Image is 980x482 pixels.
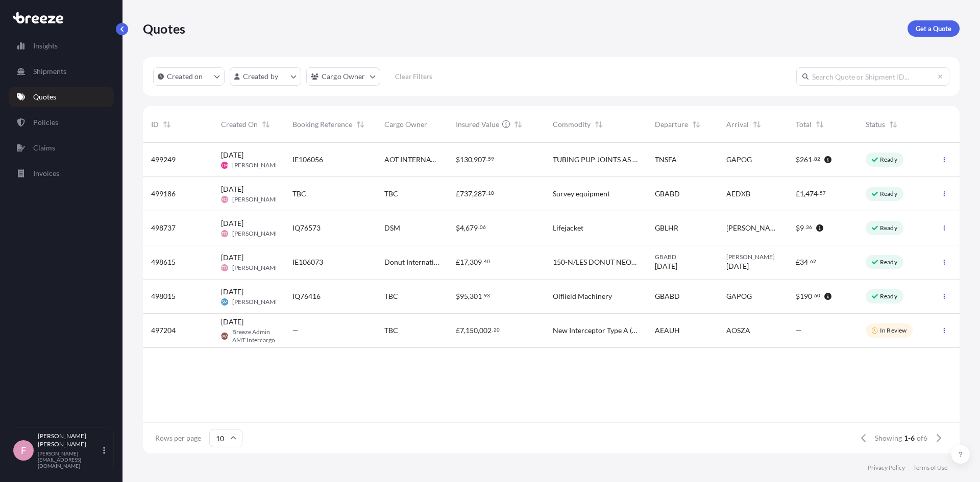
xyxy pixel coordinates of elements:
[655,253,710,261] span: GBABD
[151,223,176,233] span: 498737
[465,327,478,334] span: 150
[232,264,281,272] span: [PERSON_NAME]
[221,252,243,263] span: [DATE]
[470,293,482,300] span: 301
[384,223,400,233] span: DSM
[260,118,272,131] button: Sort
[292,325,299,336] span: —
[478,225,479,229] span: .
[151,189,176,199] span: 499186
[880,224,897,232] p: Ready
[468,293,470,300] span: ,
[460,156,472,163] span: 130
[38,450,101,469] p: [PERSON_NAME][EMAIL_ADDRESS][DOMAIN_NAME]
[232,161,281,169] span: [PERSON_NAME]
[880,292,897,300] p: Ready
[553,257,639,267] span: 150-N/LES DONUT NEON 46
[472,190,474,197] span: ,
[456,327,460,334] span: £
[480,225,486,229] span: 06
[818,191,819,195] span: .
[456,293,460,300] span: $
[868,464,905,472] p: Privacy Policy
[553,155,639,165] span: TUBING PUP JOINTS AS PER CI 1141 & 1140
[33,41,58,51] p: Insights
[322,71,365,82] p: Cargo Owner
[484,294,490,297] span: 93
[478,327,479,334] span: ,
[384,155,439,165] span: AOT INTERNATIONAL LTD
[796,119,812,130] span: Total
[33,66,66,77] p: Shipments
[796,156,800,163] span: $
[9,61,114,82] a: Shipments
[486,157,487,161] span: .
[726,119,749,130] span: Arrival
[751,118,763,131] button: Sort
[33,168,59,179] p: Invoices
[460,190,472,197] span: 737
[221,184,243,194] span: [DATE]
[726,291,752,301] span: GAPOG
[482,260,483,263] span: .
[151,291,176,301] span: 498015
[553,119,591,130] span: Commodity
[553,291,612,301] span: Oiflield Machinery
[474,190,486,197] span: 287
[395,71,432,82] p: Clear Filters
[464,224,465,232] span: ,
[593,118,605,131] button: Sort
[875,433,902,443] span: Showing
[880,258,897,266] p: Ready
[292,119,352,130] span: Booking Reference
[456,190,460,197] span: £
[484,260,490,263] span: 40
[221,119,258,130] span: Created On
[655,325,680,336] span: AEAUH
[153,67,225,86] button: createdOn Filter options
[804,225,805,229] span: .
[806,225,812,229] span: 36
[460,327,464,334] span: 7
[222,297,227,307] span: SM
[488,157,494,161] span: 59
[917,433,927,443] span: of 6
[9,36,114,56] a: Insights
[243,71,279,82] p: Created by
[482,294,483,297] span: .
[9,112,114,133] a: Policies
[456,224,460,232] span: $
[796,325,802,336] span: —
[384,257,439,267] span: Donut International Ltd
[796,190,800,197] span: £
[9,163,114,184] a: Invoices
[814,157,820,161] span: 82
[222,194,227,205] span: FD
[800,224,804,232] span: 9
[384,325,398,336] span: TBC
[384,291,398,301] span: TBC
[161,118,173,131] button: Sort
[155,433,201,443] span: Rows per page
[800,156,812,163] span: 261
[486,191,487,195] span: .
[460,224,464,232] span: 4
[655,119,688,130] span: Departure
[460,293,468,300] span: 95
[221,287,243,297] span: [DATE]
[9,87,114,107] a: Quotes
[866,119,885,130] span: Status
[813,294,814,297] span: .
[456,119,499,130] span: Insured Value
[800,293,812,300] span: 190
[468,259,470,266] span: ,
[33,143,55,153] p: Claims
[292,189,306,199] span: TBC
[512,118,524,131] button: Sort
[292,257,323,267] span: IE106073
[813,157,814,161] span: .
[222,263,227,273] span: FD
[232,328,276,344] span: Breeze Admin AMT Intercargo
[151,119,159,130] span: ID
[474,156,486,163] span: 907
